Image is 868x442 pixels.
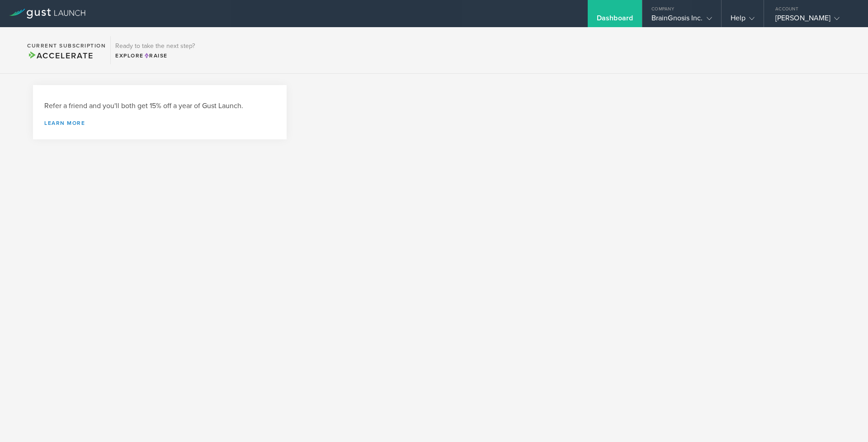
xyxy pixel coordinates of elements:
div: Dashboard [597,14,633,27]
div: Help [731,14,755,27]
div: [PERSON_NAME] [775,14,852,27]
iframe: Chat Widget [823,399,868,442]
div: BrainGnosis Inc. [651,14,712,27]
